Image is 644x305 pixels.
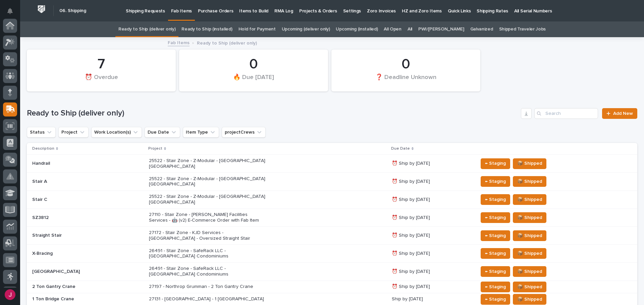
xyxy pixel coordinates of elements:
[481,230,510,241] button: ← Staging
[32,296,144,302] p: 1 Ton Bridge Crane
[513,158,546,169] button: 📦 Shipped
[392,197,473,203] p: ⏰ Ship by [DATE]
[513,294,546,305] button: 📦 Shipped
[392,296,473,302] p: Ship by [DATE]
[485,214,506,222] span: ← Staging
[32,197,144,203] p: Stair C
[485,283,506,291] span: ← Staging
[149,248,266,259] p: 26491 - Stair Zone - SafeRack LLC - [GEOGRAPHIC_DATA] Condominiums
[27,155,637,173] tr: Handrail25522 - Stair Zone - Z-Modular - [GEOGRAPHIC_DATA] [GEOGRAPHIC_DATA]⏰ Ship by [DATE]← Sta...
[481,194,510,205] button: ← Staging
[27,227,637,245] tr: Straight Stair27172 - Stair Zone - KJD Services - [GEOGRAPHIC_DATA] - Oversized Straight Stair⏰ S...
[149,296,266,302] p: 27131 - [GEOGRAPHIC_DATA] - 1 [GEOGRAPHIC_DATA]
[27,172,637,190] tr: Stair A25522 - Stair Zone - Z-Modular - [GEOGRAPHIC_DATA] [GEOGRAPHIC_DATA]⏰ Ship by [DATE]← Stag...
[181,21,232,37] a: Ready to Ship (installed)
[58,127,89,138] button: Project
[517,196,542,204] span: 📦 Shipped
[485,159,506,167] span: ← Staging
[238,21,276,37] a: Hold for Payment
[183,127,219,138] button: Item Type
[418,21,464,37] a: PWI/[PERSON_NAME]
[32,269,144,275] p: [GEOGRAPHIC_DATA]
[470,21,493,37] a: Galvanized
[408,21,412,37] a: All
[59,8,86,14] h2: 06. Shipping
[3,288,17,302] button: users-avatar
[481,294,510,305] button: ← Staging
[149,176,266,187] p: 25522 - Stair Zone - Z-Modular - [GEOGRAPHIC_DATA] [GEOGRAPHIC_DATA]
[481,248,510,259] button: ← Staging
[481,266,510,277] button: ← Staging
[513,176,546,187] button: 📦 Shipped
[391,145,410,152] p: Due Date
[32,233,144,238] p: Straight Stair
[91,127,142,138] button: Work Location(s)
[392,284,473,290] p: ⏰ Ship by [DATE]
[148,145,162,152] p: Project
[485,177,506,185] span: ← Staging
[485,295,506,303] span: ← Staging
[336,21,378,37] a: Upcoming (installed)
[517,249,542,257] span: 📦 Shipped
[149,284,266,290] p: 27197 - Northrop Grumman - 2 Ton Gantry Crane
[149,266,266,277] p: 26491 - Stair Zone - SafeRack LLC - [GEOGRAPHIC_DATA] Condominiums
[191,56,317,73] div: 0
[517,214,542,222] span: 📦 Shipped
[481,212,510,223] button: ← Staging
[513,194,546,205] button: 📦 Shipped
[513,248,546,259] button: 📦 Shipped
[27,108,518,118] h1: Ready to Ship (deliver only)
[517,283,542,291] span: 📦 Shipped
[38,56,164,73] div: 7
[145,127,180,138] button: Due Date
[613,111,633,116] span: Add New
[517,268,542,276] span: 📦 Shipped
[513,212,546,223] button: 📦 Shipped
[8,8,17,19] div: Notifications
[517,159,542,167] span: 📦 Shipped
[481,158,510,169] button: ← Staging
[27,127,56,138] button: Status
[481,282,510,292] button: ← Staging
[485,196,506,204] span: ← Staging
[485,249,506,257] span: ← Staging
[517,232,542,240] span: 📦 Shipped
[392,161,473,166] p: ⏰ Ship by [DATE]
[149,230,266,241] p: 27172 - Stair Zone - KJD Services - [GEOGRAPHIC_DATA] - Oversized Straight Stair
[222,127,266,138] button: projectCrews
[481,176,510,187] button: ← Staging
[168,39,190,46] a: Fab Items
[513,266,546,277] button: 📦 Shipped
[32,145,54,152] p: Description
[517,295,542,303] span: 📦 Shipped
[499,21,546,37] a: Shipped Traveler Jobs
[282,21,330,37] a: Upcoming (deliver only)
[32,284,144,290] p: 2 Ton Gantry Crane
[343,56,469,73] div: 0
[38,73,164,87] div: ⏰ Overdue
[343,73,469,87] div: ❓ Deadline Unknown
[384,21,401,37] a: All Open
[149,158,266,169] p: 25522 - Stair Zone - Z-Modular - [GEOGRAPHIC_DATA] [GEOGRAPHIC_DATA]
[27,245,637,263] tr: X-Bracing26491 - Stair Zone - SafeRack LLC - [GEOGRAPHIC_DATA] Condominiums⏰ Ship by [DATE]← Stag...
[485,232,506,240] span: ← Staging
[513,230,546,241] button: 📦 Shipped
[513,282,546,292] button: 📦 Shipped
[32,251,144,256] p: X-Bracing
[118,21,175,37] a: Ready to Ship (deliver only)
[392,251,473,256] p: ⏰ Ship by [DATE]
[35,3,48,15] img: Workspace Logo
[197,39,257,46] p: Ready to Ship (deliver only)
[27,190,637,209] tr: Stair C25522 - Stair Zone - Z-Modular - [GEOGRAPHIC_DATA] [GEOGRAPHIC_DATA]⏰ Ship by [DATE]← Stag...
[149,194,266,205] p: 25522 - Stair Zone - Z-Modular - [GEOGRAPHIC_DATA] [GEOGRAPHIC_DATA]
[191,73,317,87] div: 🔥 Due [DATE]
[27,209,637,227] tr: SZ381227110 - Stair Zone - [PERSON_NAME] Facilities Services - 🤖 (v2) E-Commerce Order with Fab I...
[32,179,144,184] p: Stair A
[392,269,473,275] p: ⏰ Ship by [DATE]
[534,108,598,119] input: Search
[149,212,266,223] p: 27110 - Stair Zone - [PERSON_NAME] Facilities Services - 🤖 (v2) E-Commerce Order with Fab Item
[392,179,473,184] p: ⏰ Ship by [DATE]
[517,177,542,185] span: 📦 Shipped
[32,215,144,221] p: SZ3812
